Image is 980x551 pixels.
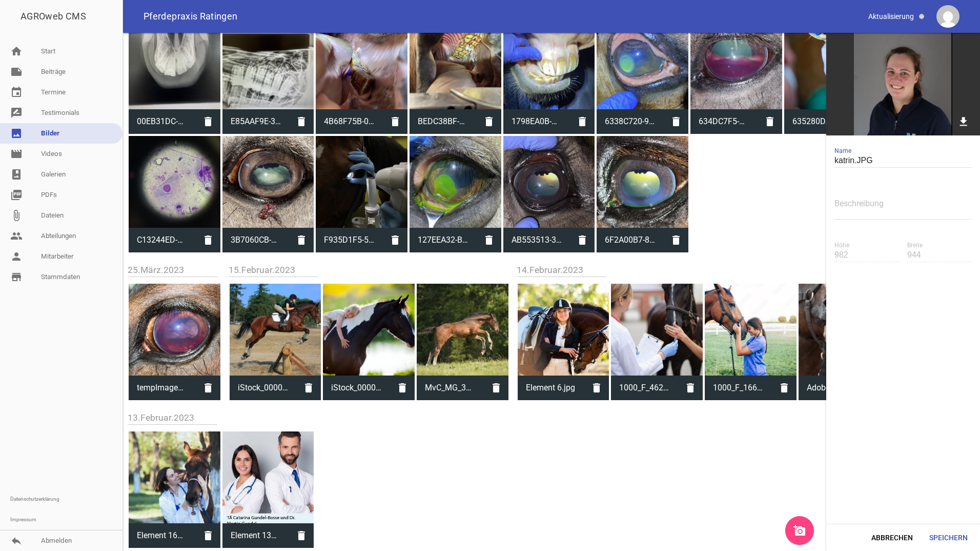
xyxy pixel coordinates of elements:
[10,86,23,99] i: event
[10,66,23,78] i: note
[611,375,678,401] span: 1000_F_462996043_rPLeWSKtjLbazqTi9C9qUQaJ4Jmxc5gU.jpg
[196,228,220,252] i: delete
[952,110,975,135] a: download
[128,411,315,425] h2: 13.Februar.2023
[316,227,383,253] span: F935D1F5-5A31-42F9-97C3-C4FBB9DE4418.jpeg
[705,375,772,401] span: 1000_F_166599217_rAKuWQaqLJpGA568dp5RINmiY2tfESev.jpg
[517,263,891,277] h2: 14.Februar.2023
[289,228,314,252] i: delete
[799,375,866,401] span: AdobeStock_284639780_Preview.jpeg
[570,109,595,134] i: delete
[503,108,570,135] span: 1798EA0B-BAAA-44AA-9E98-C8CEF5013D07.jpeg
[484,376,508,400] i: delete
[10,535,23,547] i: reply
[758,109,782,134] i: delete
[10,168,23,181] i: photo_album
[129,375,196,401] span: tempImagenIMksU.jpg
[477,228,501,252] i: delete
[793,524,806,537] i: add_a_photo
[784,108,851,135] span: 635280DA-2547-42BA-84B7-8AF8C80166F0.jpeg
[129,522,196,549] span: Element 160.jpg
[477,109,501,134] i: delete
[222,227,290,253] span: 3B7060CB-113E-46E5-8A1D-AC5631B5406C.jpeg
[10,148,23,160] i: movie
[921,528,976,547] button: Speichern
[518,375,585,401] span: Element 6.jpg
[410,108,477,135] span: BEDC38BF-17E8-45DC-A935-715AB52EE994.jpeg
[230,375,297,401] span: iStock_000007839028Small.jpg
[664,109,688,134] i: delete
[10,230,23,242] i: people
[417,375,484,401] span: MvC_MG_3199.jpg
[196,523,220,548] i: delete
[10,250,23,263] i: person
[289,523,314,548] i: delete
[410,227,477,253] span: 127EEA32-B3E4-4AF7-9488-B4CCC35BE38E.jpeg
[383,109,407,134] i: delete
[10,45,23,57] i: home
[10,127,23,140] i: image
[957,115,970,128] i: download
[229,263,509,277] h2: 15.Februar.2023
[390,376,415,400] i: delete
[10,189,23,201] i: picture_as_pdf
[10,209,23,222] i: attach_file
[690,108,758,135] span: 634DC7F5-0269-403D-99E1-D6F4A7B2C2E0.jpeg
[196,109,220,134] i: delete
[678,376,703,400] i: delete
[289,109,314,134] i: delete
[584,376,609,400] i: delete
[383,228,407,252] i: delete
[296,376,321,400] i: delete
[128,263,221,277] h2: 25.März.2023
[826,33,980,135] img: bswgjvzbd0f43yce9k1ruriwtzthaxonoz6v5nk5.500.jpg
[597,227,664,253] span: 6F2A00B7-8BE8-4359-A5B3-577DF9B1EDE2.jpeg
[503,227,570,253] span: AB553513-3AFC-456D-998F-317F8D20BA24.jpeg
[772,376,797,400] i: delete
[570,228,595,252] i: delete
[222,522,290,549] span: Element 130.png
[10,107,23,119] i: rate_review
[222,108,290,135] span: E85AAF9E-3104-4935-AF50-E1AE2449DBC8.jpeg
[129,108,196,135] span: 00EB31DC-2BC3-4E63-A699-C17D8EF07567.jpeg
[664,228,688,252] i: delete
[196,376,220,400] i: delete
[863,528,921,547] button: Abbrechen
[10,271,23,283] i: store_mall_directory
[323,375,390,401] span: iStock_000034137496_1280.jpg
[316,108,383,135] span: 4B68F75B-05D3-4D98-86F1-BB20CB790F93.jpeg
[597,108,664,135] span: 6338C720-93D2-473D-98D6-D0DD0C56BD9B.jpeg
[129,227,196,253] span: C13244ED-95C8-42E7-BB32-CDF4349D21E2.jpeg
[144,12,238,21] span: Pferdepraxis Ratingen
